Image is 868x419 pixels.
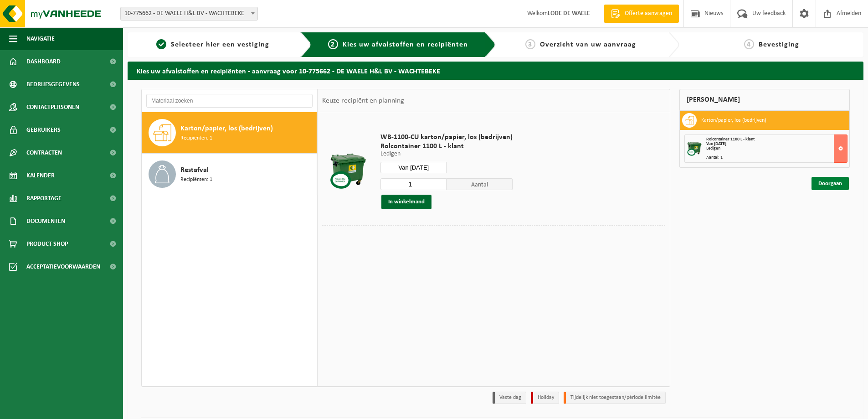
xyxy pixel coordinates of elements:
[706,137,755,142] span: Rolcontainer 1100 L - klant
[26,50,61,73] span: Dashboard
[548,10,590,17] strong: LODE DE WAELE
[180,123,273,134] span: Karton/papier, los (bedrijven)
[26,73,80,96] span: Bedrijfsgegevens
[26,27,55,50] span: Navigatie
[120,7,258,21] span: 10-775662 - DE WAELE H&L BV - WACHTEBEKE
[128,62,863,79] h2: Kies uw afvalstoffen en recipiënten - aanvraag voor 10-775662 - DE WAELE H&L BV - WACHTEBEKE
[380,142,513,151] span: Rolcontainer 1100 L - klant
[26,187,62,210] span: Rapportage
[380,151,513,157] p: Ledigen
[380,133,513,142] span: WB-1100-CU karton/papier, los (bedrijven)
[564,392,666,404] li: Tijdelijk niet toegestaan/période limitée
[531,392,559,404] li: Holiday
[604,5,679,23] a: Offerte aanvragen
[26,96,79,119] span: Contactpersonen
[744,39,754,49] span: 4
[343,41,468,48] span: Kies uw afvalstoffen en recipiënten
[622,9,674,18] span: Offerte aanvragen
[701,113,766,128] h3: Karton/papier, los (bedrijven)
[146,94,313,108] input: Materiaal zoeken
[26,255,100,278] span: Acceptatievoorwaarden
[540,41,636,48] span: Overzicht van uw aanvraag
[26,210,65,233] span: Documenten
[132,39,293,50] a: 1Selecteer hier een vestiging
[328,39,338,49] span: 2
[318,89,409,112] div: Keuze recipiënt en planning
[26,141,62,164] span: Contracten
[26,164,55,187] span: Kalender
[706,141,726,146] strong: Van [DATE]
[180,134,212,143] span: Recipiënten: 1
[180,176,212,184] span: Recipiënten: 1
[525,39,535,49] span: 3
[180,165,209,176] span: Restafval
[171,41,269,48] span: Selecteer hier een vestiging
[156,39,166,49] span: 1
[812,177,849,190] a: Doorgaan
[142,154,317,195] button: Restafval Recipiënten: 1
[121,7,257,20] span: 10-775662 - DE WAELE H&L BV - WACHTEBEKE
[679,89,850,111] div: [PERSON_NAME]
[706,155,847,160] div: Aantal: 1
[381,195,431,209] button: In winkelmand
[493,392,526,404] li: Vaste dag
[447,178,513,190] span: Aantal
[142,112,317,154] button: Karton/papier, los (bedrijven) Recipiënten: 1
[759,41,799,48] span: Bevestiging
[706,146,847,151] div: Ledigen
[26,119,61,141] span: Gebruikers
[26,233,68,255] span: Product Shop
[380,162,447,173] input: Selecteer datum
